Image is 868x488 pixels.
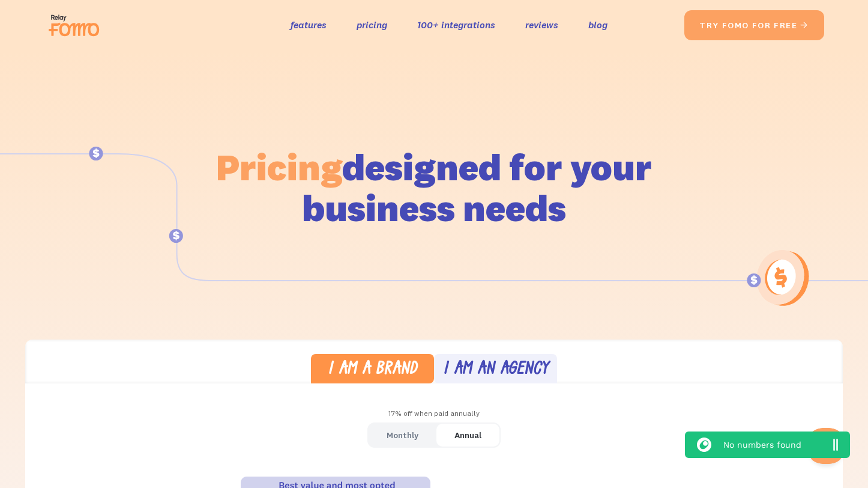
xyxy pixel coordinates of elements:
div: Annual [454,427,481,444]
iframe: Toggle Customer Support [808,428,844,464]
span:  [800,20,809,31]
div: No numbers found [711,427,833,463]
div: Monthly [387,427,418,444]
span: Pricing [216,144,342,190]
div: 17% off when paid annually [25,405,843,422]
a: features [291,16,327,34]
a: 100+ integrations [417,16,495,34]
h1: designed for your business needs [215,147,653,228]
div: I am a brand [328,361,417,379]
div: I am an agency [443,361,549,379]
a: blog [588,16,607,34]
a: try fomo for free [684,10,824,40]
a: reviews [525,16,558,34]
a: pricing [357,16,387,34]
img: onoff [697,438,711,452]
